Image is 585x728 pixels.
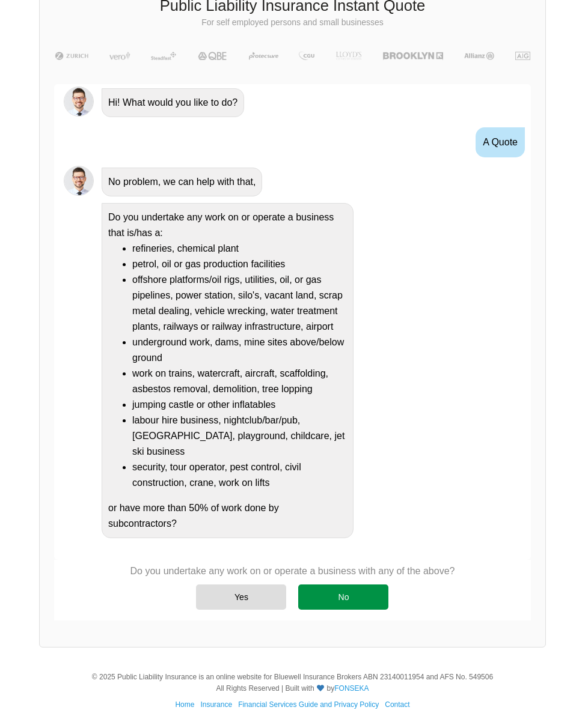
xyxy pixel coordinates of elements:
a: Insurance [200,700,232,709]
img: Allianz | Public Liability Insurance [459,52,500,60]
img: Chatbot | PLI [64,166,94,196]
li: petrol, oil or gas production facilities [132,256,347,272]
img: LLOYD's | Public Liability Insurance [330,52,367,60]
a: Contact [385,700,409,709]
div: A Quote [476,127,525,157]
li: labour hire business, nightclub/bar/pub, [GEOGRAPHIC_DATA], playground, childcare, jet ski business [132,413,347,460]
li: work on trains, watercraft, aircraft, scaffolding, asbestos removal, demolition, tree lopping [132,366,347,397]
div: Do you undertake any work on or operate a business that is/has a: or have more than 50% of work d... [102,203,354,538]
img: QBE | Public Liability Insurance [192,52,234,60]
li: security, tour operator, pest control, civil construction, crane, work on lifts [132,460,347,491]
img: AIG | Public Liability Insurance [510,52,535,60]
img: Steadfast | Public Liability Insurance [146,52,181,60]
li: underground work, dams, mine sites above/below ground [132,335,347,366]
a: Financial Services Guide and Privacy Policy [238,700,379,709]
li: refineries, chemical plant [132,241,347,256]
a: Home [175,700,194,709]
li: jumping castle or other inflatables [132,397,347,413]
li: offshore platforms/oil rigs, utilities, oil, or gas pipelines, power station, silo's, vacant land... [132,272,347,335]
div: No [298,584,388,610]
img: Brooklyn | Public Liability Insurance [378,52,448,60]
img: Zurich | Public Liability Insurance [50,52,94,60]
p: Do you undertake any work on or operate a business with any of the above? [130,565,455,578]
img: Protecsure | Public Liability Insurance [244,52,283,60]
img: Chatbot | PLI [64,86,94,117]
img: Vero | Public Liability Insurance [104,52,135,60]
div: No problem, we can help with that, [102,168,262,196]
p: For self employed persons and small businesses [49,17,536,29]
img: CGU | Public Liability Insurance [294,52,319,60]
div: Hi! What would you like to do? [102,88,244,117]
a: FONSEKA [334,684,369,693]
div: Yes [196,584,286,610]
